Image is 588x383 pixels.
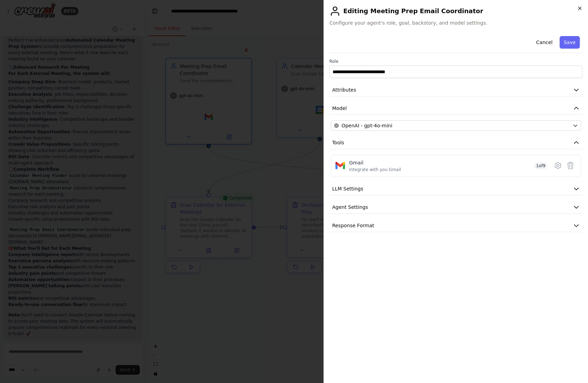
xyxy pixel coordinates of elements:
[534,162,547,169] span: 1 of 9
[332,204,368,211] span: Agent Settings
[332,86,356,93] span: Attributes
[349,159,401,166] div: Gmail
[329,6,582,17] h2: Editing Meeting Prep Email Coordinator
[329,102,582,115] button: Model
[329,136,582,149] button: Tools
[349,167,401,172] div: Integrate with you Gmail
[560,36,580,49] button: Save
[329,219,582,232] button: Response Format
[335,161,345,170] img: Gmail
[332,139,344,146] span: Tools
[329,59,582,64] label: Role
[329,182,582,195] button: LLM Settings
[329,84,582,96] button: Attributes
[331,120,581,131] button: OpenAI - gpt-4o-mini
[564,159,577,172] button: Delete tool
[552,159,564,172] button: Configure tool
[342,122,392,129] span: OpenAI - gpt-4o-mini
[332,185,363,192] span: LLM Settings
[329,201,582,214] button: Agent Settings
[332,105,347,112] span: Model
[329,19,582,26] span: Configure your agent's role, goal, backstory, and model settings.
[332,222,374,229] span: Response Format
[532,36,556,49] button: Cancel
